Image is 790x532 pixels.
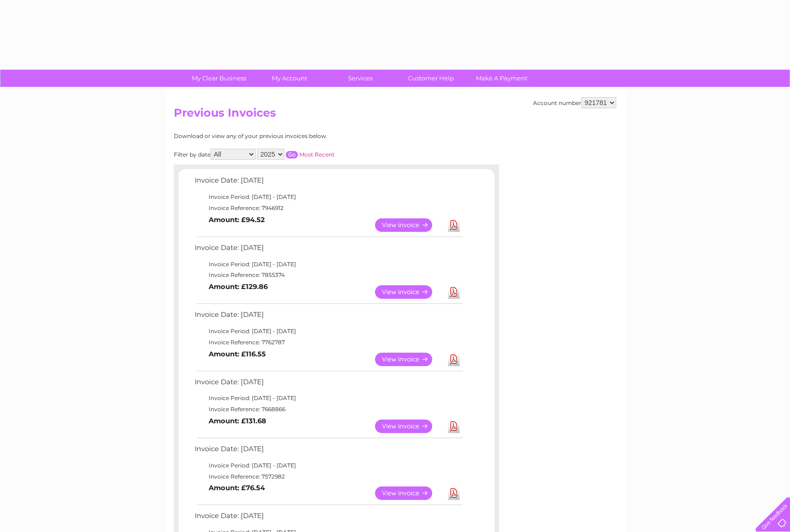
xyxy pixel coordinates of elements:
[448,486,460,500] a: Download
[192,471,464,482] td: Invoice Reference: 7572982
[192,326,464,337] td: Invoice Period: [DATE] - [DATE]
[448,420,460,433] a: Download
[209,350,266,358] b: Amount: £116.55
[192,242,464,259] td: Invoice Date: [DATE]
[192,510,464,527] td: Invoice Date: [DATE]
[192,376,464,393] td: Invoice Date: [DATE]
[192,443,464,460] td: Invoice Date: [DATE]
[448,218,460,232] a: Download
[174,133,418,139] div: Download or view any of your previous invoices below.
[192,460,464,471] td: Invoice Period: [DATE] - [DATE]
[375,218,443,232] a: View
[192,203,464,214] td: Invoice Reference: 7946912
[375,486,443,500] a: View
[192,269,464,281] td: Invoice Reference: 7855374
[192,393,464,404] td: Invoice Period: [DATE] - [DATE]
[209,417,266,425] b: Amount: £131.68
[375,353,443,366] a: View
[322,70,399,87] a: Services
[448,285,460,299] a: Download
[192,404,464,415] td: Invoice Reference: 7668866
[375,285,443,299] a: View
[174,106,616,124] h2: Previous Invoices
[174,149,418,160] div: Filter by date
[393,70,469,87] a: Customer Help
[209,216,265,224] b: Amount: £94.52
[463,70,540,87] a: Make A Payment
[209,484,265,492] b: Amount: £76.54
[192,337,464,348] td: Invoice Reference: 7762787
[533,97,616,108] div: Account number
[192,191,464,203] td: Invoice Period: [DATE] - [DATE]
[251,70,328,87] a: My Account
[375,420,443,433] a: View
[192,174,464,191] td: Invoice Date: [DATE]
[209,282,268,291] b: Amount: £129.86
[181,70,257,87] a: My Clear Business
[192,309,464,326] td: Invoice Date: [DATE]
[448,353,460,366] a: Download
[192,259,464,270] td: Invoice Period: [DATE] - [DATE]
[299,151,335,158] a: Most Recent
